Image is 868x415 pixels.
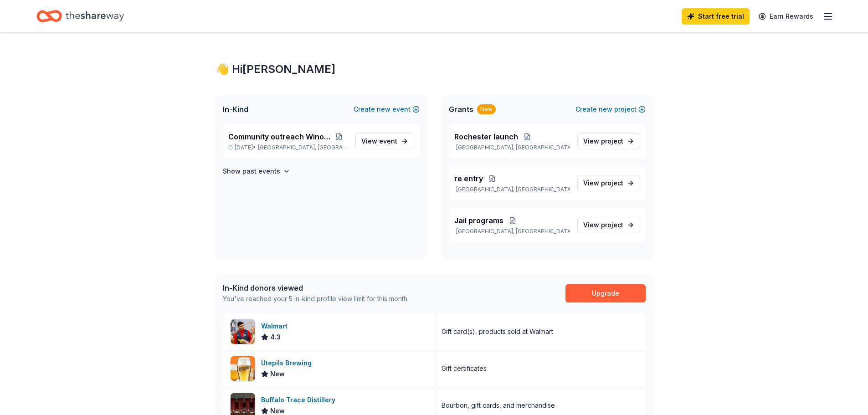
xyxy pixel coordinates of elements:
div: Gift certificates [442,363,487,374]
a: Start free trial [682,8,750,25]
div: Walmart [261,321,291,332]
p: [GEOGRAPHIC_DATA], [GEOGRAPHIC_DATA] [454,144,570,151]
span: View [583,220,623,231]
button: Createnewproject [575,104,646,115]
a: Earn Rewards [753,8,819,25]
a: View project [577,133,640,149]
p: [DATE] • [228,144,348,151]
p: [GEOGRAPHIC_DATA], [GEOGRAPHIC_DATA] [454,228,570,235]
div: Utepils Brewing [261,358,315,369]
span: re entry [454,173,483,184]
div: New [477,104,496,114]
a: View project [577,175,640,191]
span: project [601,179,623,187]
span: New [270,369,285,379]
div: Buffalo Trace Distillery [261,395,339,405]
a: Home [36,5,124,27]
span: new [599,104,612,115]
img: Image for Walmart [231,319,255,344]
div: 👋 Hi [PERSON_NAME] [216,62,653,77]
span: Rochester launch [454,131,518,142]
span: project [601,137,623,145]
div: Bourbon, gift cards, and merchandise [442,400,555,411]
button: Createnewevent [354,104,420,115]
span: View [361,136,397,147]
p: [GEOGRAPHIC_DATA], [GEOGRAPHIC_DATA] [454,186,570,193]
span: Grants [449,104,473,115]
div: In-Kind donors viewed [223,282,409,293]
span: View [583,178,623,189]
span: new [377,104,390,115]
div: Gift card(s), products sold at Walmart [442,326,553,337]
button: Show past events [223,166,290,177]
span: Community outreach Winona [228,131,330,142]
img: Image for Utepils Brewing [231,356,255,381]
a: View event [355,133,414,149]
h4: Show past events [223,166,280,177]
span: View [583,136,623,147]
div: You've reached your 5 in-kind profile view limit for this month. [223,293,409,304]
span: event [379,137,397,145]
span: In-Kind [223,104,248,115]
a: Upgrade [565,284,646,302]
span: 4.3 [270,332,281,343]
span: [GEOGRAPHIC_DATA], [GEOGRAPHIC_DATA] [258,144,348,151]
a: View project [577,217,640,233]
span: Jail programs [454,215,503,226]
span: project [601,221,623,229]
